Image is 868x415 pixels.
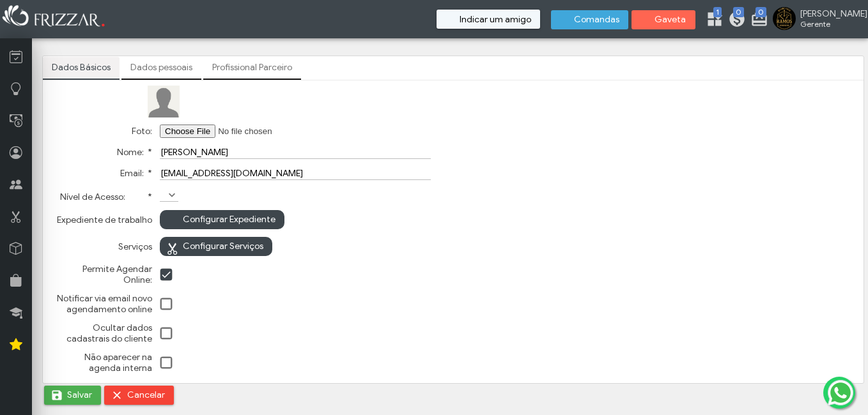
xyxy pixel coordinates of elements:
[56,264,152,285] label: Permite Agendar Online:
[756,7,766,17] span: 0
[574,15,619,24] span: Comandas
[728,10,741,31] a: 0
[60,192,152,202] label: Nível de Acesso:
[706,10,718,31] a: 1
[203,57,301,79] a: Profissional Parceiro
[44,386,101,405] button: Salvar
[117,147,152,158] label: Nome:
[183,210,275,229] span: Configurar Expediente
[632,10,695,29] button: Gaveta
[460,15,531,24] span: Indicar um amigo
[655,15,686,24] span: Gaveta
[733,7,744,17] span: 0
[132,126,152,137] label: Foto:
[104,386,174,405] button: Cancelar
[551,10,628,29] button: Comandas
[43,57,120,79] a: Dados Básicos
[437,10,540,29] button: Indicar um amigo
[118,241,152,252] label: Serviços
[56,322,152,344] label: Ocultar dados cadastrais do cliente
[160,237,272,256] button: Configurar Serviços
[160,210,284,229] button: Configurar Expediente
[67,386,92,405] span: Salvar
[750,10,763,31] a: 0
[800,8,858,19] span: [PERSON_NAME]
[57,215,152,225] label: Expediente de trabalho
[713,7,722,17] span: 1
[800,19,858,29] span: Gerente
[56,293,152,315] label: Notificar via email novo agendamento online
[183,237,263,256] span: Configurar Serviços
[773,7,862,33] a: [PERSON_NAME] Gerente
[125,188,143,200] button: Nível de Acesso:*
[127,386,165,405] span: Cancelar
[121,57,201,79] a: Dados pessoais
[56,352,152,373] label: Não aparecer na agenda interna
[120,168,152,179] label: Email:
[825,377,856,408] img: whatsapp.png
